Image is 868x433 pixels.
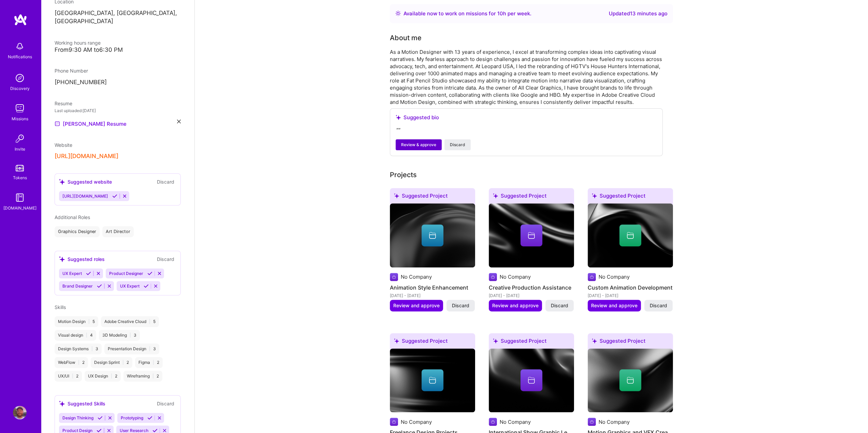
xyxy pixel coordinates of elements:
div: Suggested Project [390,188,475,206]
span: | [78,360,79,365]
img: User Avatar [13,406,27,419]
span: Review and approve [591,302,637,309]
div: Updated 13 minutes ago [609,10,667,18]
img: discovery [13,71,27,85]
img: cover [390,349,475,413]
i: icon SuggestedTeams [592,338,597,343]
span: | [152,373,154,379]
span: [URL][DOMAIN_NAME] [62,194,108,199]
i: Accept [144,283,149,289]
div: [DATE] - [DATE] [489,292,574,299]
button: [URL][DOMAIN_NAME] [55,153,118,160]
span: | [91,346,93,352]
div: Invite [15,145,25,153]
span: | [86,333,87,338]
img: guide book [13,191,27,204]
i: icon SuggestedTeams [394,338,399,343]
div: Adobe Creative Cloud 5 [101,316,159,327]
div: From 9:30 AM to 6:30 PM [55,46,181,53]
span: Working hours range [55,40,101,46]
span: Review and approve [393,302,440,309]
span: Review and approve [492,302,539,309]
div: [DATE] - [DATE] [390,292,475,299]
div: Figma 2 [135,357,163,368]
div: Suggested Skills [59,400,105,407]
span: | [153,360,154,365]
div: No Company [401,418,432,426]
div: Art Director [102,226,134,237]
h4: Custom Animation Development [588,283,673,292]
span: 10 [497,10,503,17]
div: Notifications [8,53,32,60]
span: Review & approve [401,142,436,148]
i: Reject [107,415,113,420]
img: cover [588,203,673,267]
img: Company logo [390,418,398,426]
div: Suggested bio [396,114,657,121]
div: No Company [599,418,630,426]
span: | [111,373,112,379]
i: icon SuggestedTeams [493,193,498,198]
img: teamwork [13,102,27,115]
span: | [149,319,150,324]
div: Design Sprint 2 [91,357,132,368]
div: " " [396,126,657,134]
img: bell [13,40,27,53]
div: Last uploaded: [DATE] [55,107,181,114]
div: Suggested roles [59,256,105,263]
img: cover [489,349,574,413]
div: [DATE] - [DATE] [588,292,673,299]
div: No Company [500,273,531,280]
i: icon SuggestedTeams [394,193,399,198]
span: Product Designer [109,271,143,276]
img: tokens [16,165,24,171]
span: Website [55,142,72,148]
i: icon SuggestedTeams [396,115,401,120]
i: Accept [97,428,102,433]
div: WebFlow 2 [55,357,88,368]
h4: Creative Production Assistance [489,283,574,292]
div: Projects [390,170,417,180]
i: icon SuggestedTeams [493,338,498,343]
span: Discard [650,302,667,309]
i: Reject [157,271,162,276]
div: Suggested Project [390,333,475,351]
span: | [72,373,73,379]
i: Reject [96,271,101,276]
img: cover [588,349,673,413]
img: cover [390,203,475,267]
i: Reject [153,283,158,289]
img: Company logo [489,418,497,426]
p: [GEOGRAPHIC_DATA], [GEOGRAPHIC_DATA], [GEOGRAPHIC_DATA] [55,9,181,26]
div: Tokens [13,174,27,181]
i: Accept [147,271,152,276]
div: Presentation Design 3 [104,343,159,354]
i: Accept [97,283,102,289]
div: No Company [401,273,432,280]
i: icon SuggestedTeams [59,401,65,406]
div: Tell us a little about yourself [390,33,422,43]
img: Company logo [588,418,596,426]
i: icon Close [177,120,181,123]
span: Phone Number [55,68,88,74]
span: Discard [551,302,568,309]
div: UX/UI 2 [55,371,82,382]
span: | [122,360,124,365]
img: cover [489,203,574,267]
span: Discard [450,142,465,148]
span: Additional Roles [55,214,90,220]
span: Design Thinking [62,415,93,420]
img: Company logo [390,273,398,281]
div: Design Systems 3 [55,343,102,354]
div: About me [390,33,422,43]
button: Discard [155,400,176,407]
a: [PERSON_NAME] Resume [55,120,127,128]
div: Suggested website [59,178,112,185]
span: Product Design [62,428,92,433]
i: icon SuggestedTeams [592,193,597,198]
div: Visual design 4 [55,330,96,341]
span: Discard [452,302,469,309]
div: UX Design 2 [85,371,121,382]
div: Suggested Project [588,188,673,206]
div: No Company [500,418,531,426]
